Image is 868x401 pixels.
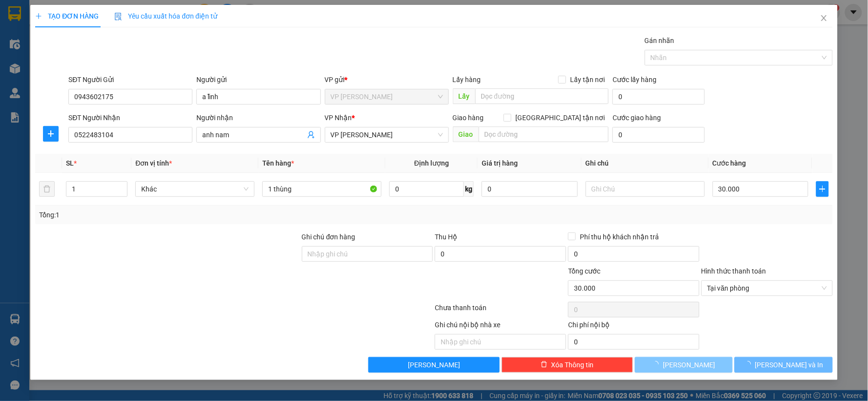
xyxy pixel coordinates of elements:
[613,127,705,143] input: Cước giao hàng
[35,12,99,20] span: TẠO ĐƠN HÀNG
[453,114,484,122] span: Giao hàng
[652,361,663,368] span: loading
[744,361,755,368] span: loading
[35,13,42,20] span: plus
[816,181,828,197] button: plus
[707,281,827,295] span: Tại văn phòng
[262,159,294,167] span: Tên hàng
[39,210,335,220] div: Tổng: 1
[435,319,566,334] div: Ghi chú nội bộ nhà xe
[645,37,675,44] label: Gán nhãn
[820,14,828,22] span: close
[810,5,838,32] button: Close
[331,127,443,142] span: VP Ngọc Hồi
[68,74,192,85] div: SĐT Người Gửi
[141,182,249,196] span: Khác
[713,159,746,167] span: Cước hàng
[434,302,567,319] div: Chưa thanh toán
[414,159,449,167] span: Định lượng
[408,359,460,370] span: [PERSON_NAME]
[475,88,609,104] input: Dọc đường
[735,357,833,373] button: [PERSON_NAME] và In
[479,127,609,142] input: Dọc đường
[566,74,609,85] span: Lấy tận nơi
[196,74,320,85] div: Người gửi
[68,112,192,123] div: SĐT Người Nhận
[464,181,474,197] span: kg
[453,76,481,84] span: Lấy hàng
[302,233,356,241] label: Ghi chú đơn hàng
[817,185,828,193] span: plus
[568,319,699,334] div: Chi phí nội bộ
[482,159,518,167] span: Giá trị hàng
[262,181,381,197] input: VD: Bàn, Ghế
[586,181,705,197] input: Ghi Chú
[613,114,661,122] label: Cước giao hàng
[663,359,715,370] span: [PERSON_NAME]
[307,131,315,139] span: user-add
[613,76,656,84] label: Cước lấy hàng
[302,246,433,262] input: Ghi chú đơn hàng
[114,12,217,20] span: Yêu cầu xuất hóa đơn điện tử
[66,159,74,167] span: SL
[43,130,58,138] span: plus
[453,127,479,142] span: Giao
[196,112,320,123] div: Người nhận
[43,126,59,142] button: plus
[568,267,600,275] span: Tổng cước
[135,159,172,167] span: Đơn vị tính
[435,233,457,241] span: Thu Hộ
[582,154,709,173] th: Ghi chú
[435,334,566,350] input: Nhập ghi chú
[541,361,548,369] span: delete
[39,181,55,197] button: delete
[502,357,633,373] button: deleteXóa Thông tin
[331,89,443,104] span: VP Hà Huy Tập
[551,359,594,370] span: Xóa Thông tin
[635,357,733,373] button: [PERSON_NAME]
[114,13,122,21] img: icon
[453,88,475,104] span: Lấy
[368,357,500,373] button: [PERSON_NAME]
[576,232,663,242] span: Phí thu hộ khách nhận trả
[511,112,609,123] span: [GEOGRAPHIC_DATA] tận nơi
[701,267,766,275] label: Hình thức thanh toán
[613,89,705,105] input: Cước lấy hàng
[325,114,352,122] span: VP Nhận
[325,74,449,85] div: VP gửi
[755,359,824,370] span: [PERSON_NAME] và In
[482,181,578,197] input: 0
